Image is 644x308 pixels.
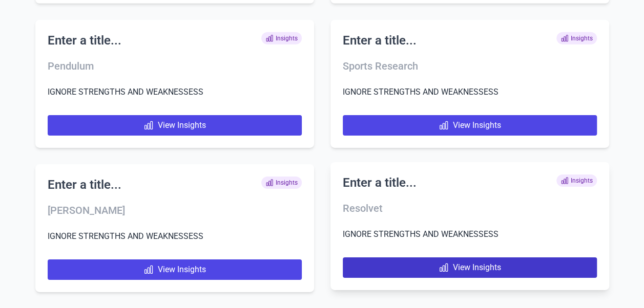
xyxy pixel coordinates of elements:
h2: Enter a title... [48,32,121,49]
h3: Sports Research [343,59,597,73]
span: Insights [261,177,302,189]
a: View Insights [48,259,302,280]
h2: Enter a title... [343,32,417,49]
h3: Pendulum [48,59,302,73]
h2: Enter a title... [343,174,417,191]
a: View Insights [343,257,597,278]
p: IGNORE STRENGTHS AND WEAKNESSESS [48,85,302,99]
h3: Resolvet [343,201,597,215]
p: IGNORE STRENGTHS AND WEAKNESSESS [48,230,302,243]
p: IGNORE STRENGTHS AND WEAKNESSESS [343,228,597,241]
h3: [PERSON_NAME] [48,203,302,217]
span: Insights [556,174,597,187]
span: Insights [556,32,597,45]
a: View Insights [48,115,302,136]
p: IGNORE STRENGTHS AND WEAKNESSESS [343,85,597,99]
h2: Enter a title... [48,177,121,193]
a: View Insights [343,115,597,136]
span: Insights [261,32,302,45]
